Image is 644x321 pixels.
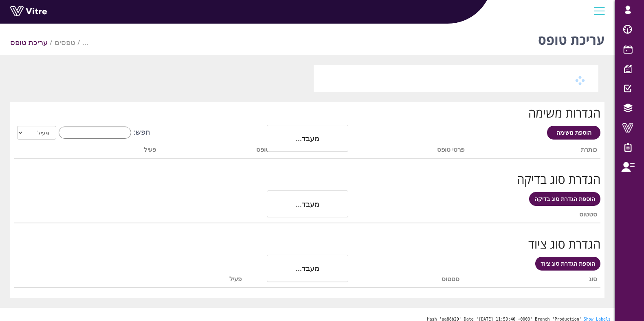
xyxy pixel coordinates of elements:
[56,126,150,139] label: חפש:
[267,255,348,282] div: מעבד...
[529,192,600,206] a: הוספת הגדרת סוג בדיקה
[14,106,600,120] h2: הגדרות משימה
[75,273,245,288] th: פעיל
[59,127,131,139] input: חפש:
[267,125,348,152] div: מעבד...
[10,37,55,48] li: עריכת טופס
[534,195,595,203] span: הוספת הגדרת סוג בדיקה
[94,208,316,223] th: פעיל
[267,190,348,217] div: מעבד...
[538,20,604,55] h1: עריכת טופס
[14,237,600,251] h2: הגדרת סוג ציוד
[245,273,463,288] th: סטטוס
[82,37,88,47] span: ...
[556,129,591,136] span: הוספת משימה
[535,257,600,271] a: הוספת הגדרת סוג ציוד
[55,37,75,47] a: טפסים
[316,208,601,223] th: סטטוס
[547,126,600,140] a: הוספת משימה
[541,260,595,267] span: הוספת הגדרת סוג ציוד
[468,143,600,159] th: כותרת
[53,143,159,159] th: פעיל
[273,143,468,159] th: פרטי טופס
[14,173,600,186] h2: הגדרת סוג בדיקה
[159,143,273,159] th: טופס
[463,273,600,288] th: סוג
